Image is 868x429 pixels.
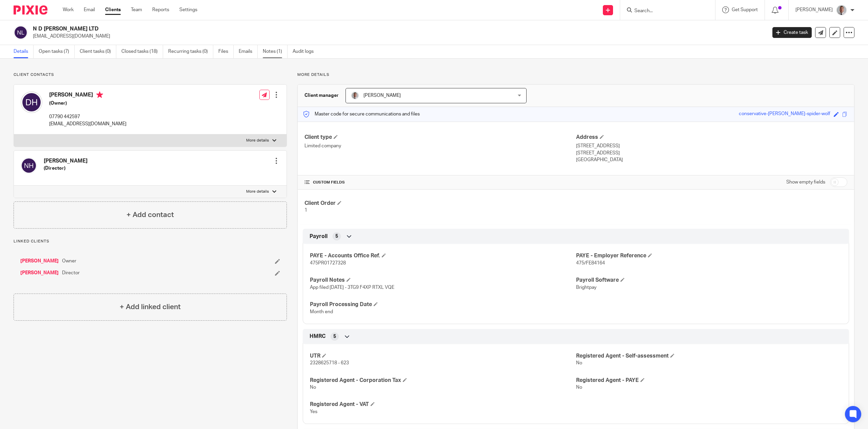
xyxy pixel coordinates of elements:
h4: Payroll Software [576,277,842,284]
p: [STREET_ADDRESS] [576,143,847,149]
h4: Client type [304,134,576,141]
span: 2328625718 - 623 [310,361,349,365]
p: More details [246,138,269,143]
h4: Address [576,134,847,141]
h5: (Director) [44,165,87,172]
span: Owner [62,258,76,264]
span: 475PR01727328 [310,261,346,265]
i: Primary [96,91,103,98]
span: App filed [DATE] - 3TG9 F4XP RTXL VQE [310,285,394,290]
span: Yes [310,409,317,414]
p: Limited company [304,143,576,149]
a: Email [84,6,95,13]
a: Team [131,6,142,13]
h4: PAYE - Employer Reference [576,252,842,259]
p: [PERSON_NAME] [795,6,833,13]
h4: CUSTOM FIELDS [304,180,576,185]
label: Show empty fields [786,179,825,186]
p: More details [297,72,854,78]
a: Work [63,6,74,13]
a: Create task [772,27,812,38]
p: Master code for secure communications and files [303,111,420,117]
a: Emails [239,45,258,58]
span: Payroll [310,233,328,240]
p: 07790 442597 [49,113,126,120]
h2: N D [PERSON_NAME] LTD [33,25,616,33]
h4: PAYE - Accounts Office Ref. [310,252,576,259]
span: 5 [335,233,338,240]
h3: Client manager [304,92,339,99]
a: [PERSON_NAME] [20,270,59,276]
span: 1 [304,208,307,213]
span: Director [62,270,80,276]
span: No [310,385,316,390]
img: svg%3E [21,91,42,113]
img: 5I0A6504%20Centred.jpg [351,91,359,100]
span: 5 [333,333,336,340]
span: Brightpay [576,285,596,290]
p: [EMAIL_ADDRESS][DOMAIN_NAME] [49,121,126,127]
p: [EMAIL_ADDRESS][DOMAIN_NAME] [33,33,762,40]
h5: (Owner) [49,100,126,107]
span: HMRC [310,333,325,340]
a: Clients [105,6,121,13]
a: Audit logs [293,45,319,58]
h4: Registered Agent - VAT [310,401,576,408]
h4: Client Order [304,200,576,207]
input: Search [634,8,695,14]
p: More details [246,189,269,194]
a: Reports [152,6,169,13]
img: svg%3E [21,157,37,174]
h4: Registered Agent - PAYE [576,377,842,384]
h4: Payroll Processing Date [310,301,576,308]
h4: + Add contact [126,210,174,220]
h4: [PERSON_NAME] [44,157,87,165]
img: svg%3E [14,25,28,40]
a: Recurring tasks (0) [168,45,213,58]
span: 475/FE84164 [576,261,605,265]
p: [GEOGRAPHIC_DATA] [576,156,847,163]
h4: [PERSON_NAME] [49,91,126,100]
div: conservative-[PERSON_NAME]-spider-wolf [739,110,830,118]
img: 5I0A6504%20Centred.jpg [836,5,847,16]
span: No [576,385,582,390]
h4: Registered Agent - Corporation Tax [310,377,576,384]
a: Closed tasks (18) [121,45,163,58]
img: Pixie [14,5,47,15]
span: No [576,361,582,365]
p: Linked clients [14,239,287,244]
h4: + Add linked client [120,302,181,312]
a: Details [14,45,34,58]
h4: Registered Agent - Self-assessment [576,352,842,360]
h4: Payroll Notes [310,277,576,284]
span: Month end [310,309,333,314]
a: Files [218,45,234,58]
p: [STREET_ADDRESS] [576,150,847,156]
span: [PERSON_NAME] [363,93,401,98]
a: Client tasks (0) [80,45,116,58]
a: Notes (1) [263,45,288,58]
p: Client contacts [14,72,287,78]
a: Settings [179,6,197,13]
a: [PERSON_NAME] [20,258,59,264]
h4: UTR [310,352,576,360]
a: Open tasks (7) [39,45,75,58]
span: Get Support [732,7,758,12]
